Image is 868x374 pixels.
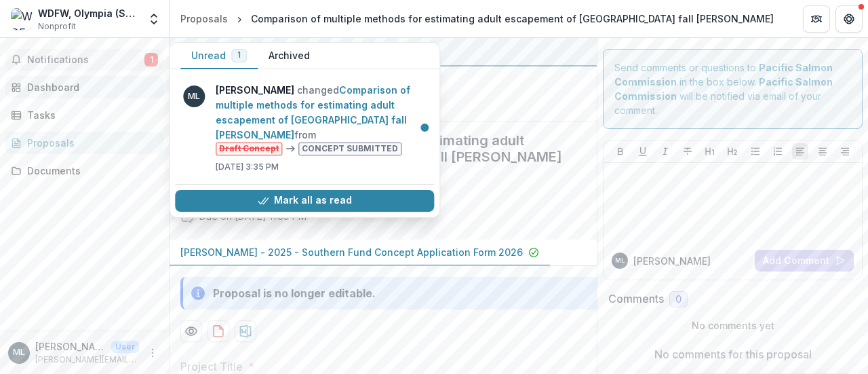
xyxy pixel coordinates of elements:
[144,53,158,67] span: 1
[180,245,523,259] p: [PERSON_NAME] - 2025 - Southern Fund Concept Application Form 2026
[612,143,629,160] button: Bold
[35,339,106,354] p: [PERSON_NAME]
[814,143,831,160] button: Align Center
[11,8,33,30] img: WDFW, Olympia (Science Division)
[5,76,163,98] a: Dashboard
[603,49,863,129] div: Send comments or questions to in the box below. will be notified via email of your comment.
[27,164,153,178] div: Documents
[144,345,161,361] button: More
[208,320,229,342] button: download-proposal
[213,285,376,301] div: Proposal is no longer editable.
[251,12,774,26] div: Comparison of multiple methods for estimating adult escapement of [GEOGRAPHIC_DATA] fall [PERSON_...
[5,132,163,154] a: Proposals
[180,320,202,342] button: Preview 79ea15b1-556f-4d99-adfb-d0f1c7c7513a-0.pdf
[216,83,426,155] p: changed from
[755,250,854,272] button: Add Comment
[35,354,139,366] p: [PERSON_NAME][EMAIL_ADDRESS][PERSON_NAME][DOMAIN_NAME]
[608,318,857,333] p: No comments yet
[5,49,163,71] button: Notifications1
[770,143,786,160] button: Ordered List
[835,5,863,33] button: Get Help
[792,143,808,160] button: Align Left
[5,160,163,182] a: Documents
[27,136,153,150] div: Proposals
[180,43,258,69] button: Unread
[608,293,664,305] h2: Comments
[258,43,321,69] button: Archived
[144,5,163,33] button: Open entity switcher
[27,108,153,122] div: Tasks
[237,50,241,60] span: 1
[180,12,228,26] div: Proposals
[724,143,741,160] button: Heading 2
[657,143,673,160] button: Italicize
[675,294,682,305] span: 0
[633,254,711,268] p: [PERSON_NAME]
[654,346,812,362] p: No comments for this proposal
[111,341,139,353] p: User
[803,5,830,33] button: Partners
[235,320,256,342] button: download-proposal
[38,6,139,20] div: WDFW, Olympia (Science Division)
[38,20,76,33] span: Nonprofit
[175,190,434,212] button: Mark all as read
[27,80,153,94] div: Dashboard
[175,9,233,29] a: Proposals
[13,348,25,357] div: Marisa Litz
[747,143,764,160] button: Bullet List
[837,143,853,160] button: Align Right
[5,104,163,126] a: Tasks
[615,257,625,264] div: Marisa Litz
[216,84,410,141] a: Comparison of multiple methods for estimating adult escapement of [GEOGRAPHIC_DATA] fall [PERSON_...
[679,143,696,160] button: Strike
[702,143,718,160] button: Heading 1
[635,143,651,160] button: Underline
[175,9,779,29] nav: breadcrumb
[27,54,144,66] span: Notifications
